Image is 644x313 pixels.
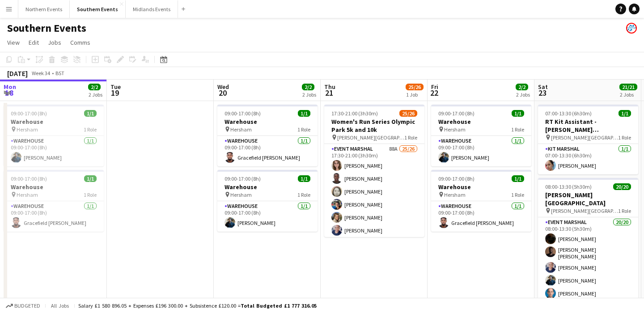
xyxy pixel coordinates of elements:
app-card-role: Warehouse1/109:00-17:00 (8h)Gracefield [PERSON_NAME] [4,201,104,232]
span: 19 [109,88,121,98]
span: 17:30-21:00 (3h30m) [331,110,378,117]
app-job-card: 08:00-13:30 (5h30m)20/20[PERSON_NAME][GEOGRAPHIC_DATA] [PERSON_NAME][GEOGRAPHIC_DATA]1 RoleEvent ... [538,178,638,310]
app-card-role: Warehouse1/109:00-17:00 (8h)[PERSON_NAME] [4,136,104,166]
div: [DATE] [7,69,28,78]
span: [PERSON_NAME][GEOGRAPHIC_DATA], [STREET_ADDRESS] [337,134,404,141]
h3: Warehouse [431,118,531,126]
span: 09:00-17:00 (8h) [438,175,475,182]
h3: [PERSON_NAME][GEOGRAPHIC_DATA] [538,191,638,207]
span: Hersham [17,126,38,133]
span: Wed [217,83,229,91]
div: 2 Jobs [302,91,316,98]
span: Comms [70,38,90,47]
span: 1 Role [511,126,524,133]
app-card-role: Warehouse1/109:00-17:00 (8h)Gracefield [PERSON_NAME] [431,201,531,232]
div: 1 Job [406,91,423,98]
app-job-card: 09:00-17:00 (8h)1/1Warehouse Hersham1 RoleWarehouse1/109:00-17:00 (8h)Gracefield [PERSON_NAME] [431,170,531,232]
a: Comms [67,37,94,48]
span: 1 Role [84,191,97,198]
app-user-avatar: RunThrough Events [626,23,637,34]
button: Budgeted [4,301,42,311]
span: Fri [431,83,438,91]
span: 2/2 [88,84,101,90]
span: 1 Role [297,191,310,198]
span: [PERSON_NAME][GEOGRAPHIC_DATA] [551,134,618,141]
app-job-card: 09:00-17:00 (8h)1/1Warehouse Hersham1 RoleWarehouse1/109:00-17:00 (8h)[PERSON_NAME] [217,170,318,232]
span: Hersham [444,191,466,198]
app-job-card: 09:00-17:00 (8h)1/1Warehouse Hersham1 RoleWarehouse1/109:00-17:00 (8h)Gracefield [PERSON_NAME] [217,105,318,166]
h3: Warehouse [217,118,318,126]
span: Edit [29,38,39,47]
span: Week 34 [30,70,52,76]
app-job-card: 09:00-17:00 (8h)1/1Warehouse Hersham1 RoleWarehouse1/109:00-17:00 (8h)[PERSON_NAME] [4,105,104,166]
span: 1/1 [298,175,310,182]
span: 09:00-17:00 (8h) [225,175,261,182]
span: 25/26 [406,84,424,90]
h3: Women's Run Series Olympic Park 5k and 10k [324,118,424,134]
span: Sat [538,83,548,91]
span: Hersham [17,191,38,198]
div: Salary £1 580 896.05 + Expenses £196 300.00 + Subsistence £120.00 = [78,302,317,309]
span: Hersham [230,191,252,198]
div: 2 Jobs [516,91,530,98]
span: 09:00-17:00 (8h) [11,175,47,182]
span: Hersham [230,126,252,133]
app-job-card: 09:00-17:00 (8h)1/1Warehouse Hersham1 RoleWarehouse1/109:00-17:00 (8h)[PERSON_NAME] [431,105,531,166]
button: Northern Events [18,0,70,18]
span: 22 [430,88,438,98]
span: 1 Role [297,126,310,133]
h3: RT Kit Assistant - [PERSON_NAME][GEOGRAPHIC_DATA] [GEOGRAPHIC_DATA] [538,118,638,134]
div: 2 Jobs [89,91,102,98]
span: 25/26 [399,110,417,117]
span: 09:00-17:00 (8h) [225,110,261,117]
span: 09:00-17:00 (8h) [438,110,475,117]
span: 23 [537,88,548,98]
app-job-card: 09:00-17:00 (8h)1/1Warehouse Hersham1 RoleWarehouse1/109:00-17:00 (8h)Gracefield [PERSON_NAME] [4,170,104,232]
div: 2 Jobs [620,91,637,98]
span: 1 Role [511,191,524,198]
a: Edit [25,37,42,48]
h1: Southern Events [7,21,86,35]
span: 08:00-13:30 (5h30m) [545,183,592,190]
a: Jobs [44,37,65,48]
span: Mon [4,83,16,91]
span: 21 [323,88,335,98]
app-job-card: 07:00-13:30 (6h30m)1/1RT Kit Assistant - [PERSON_NAME][GEOGRAPHIC_DATA] [GEOGRAPHIC_DATA] [PERSON... [538,105,638,174]
span: 1/1 [619,110,631,117]
span: Budgeted [14,303,40,309]
span: Hersham [444,126,466,133]
div: 17:30-21:00 (3h30m)25/26Women's Run Series Olympic Park 5k and 10k [PERSON_NAME][GEOGRAPHIC_DATA]... [324,105,424,237]
span: 1/1 [84,175,97,182]
span: 1 Role [84,126,97,133]
span: 07:00-13:30 (6h30m) [545,110,592,117]
button: Midlands Events [126,0,178,18]
a: View [4,37,23,48]
button: Southern Events [70,0,126,18]
span: All jobs [49,302,71,309]
span: 1 Role [618,134,631,141]
span: 1 Role [618,207,631,214]
span: 1/1 [512,175,524,182]
h3: Warehouse [431,183,531,191]
h3: Warehouse [4,183,104,191]
h3: Warehouse [217,183,318,191]
span: 20/20 [613,183,631,190]
app-card-role: Kit Marshal1/107:00-13:30 (6h30m)[PERSON_NAME] [538,144,638,174]
span: 2/2 [516,84,528,90]
span: 2/2 [302,84,314,90]
span: View [7,38,20,47]
span: 18 [2,88,16,98]
span: 1 Role [404,134,417,141]
span: 09:00-17:00 (8h) [11,110,47,117]
span: 1/1 [298,110,310,117]
span: [PERSON_NAME][GEOGRAPHIC_DATA] [551,207,618,214]
span: 21/21 [619,84,637,90]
